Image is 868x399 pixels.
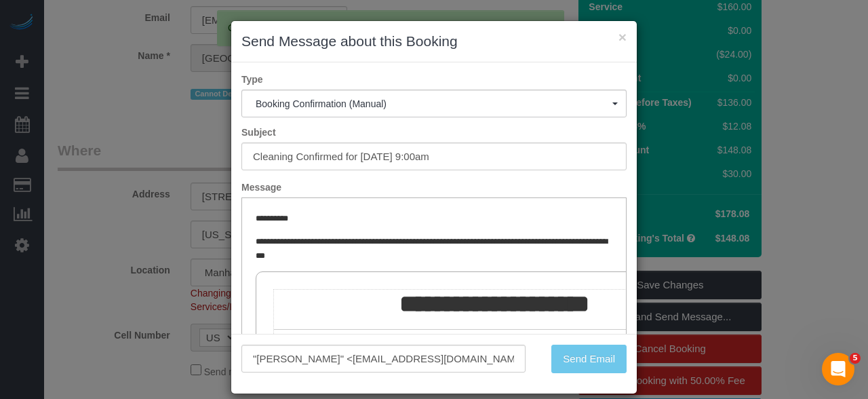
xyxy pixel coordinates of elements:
iframe: Intercom live chat [822,353,854,385]
h3: Send Message about this Booking [241,31,627,52]
label: Subject [231,126,637,139]
button: Booking Confirmation (Manual) [241,90,627,117]
label: Message [231,180,637,194]
input: Subject [241,142,627,170]
span: 5 [850,353,861,364]
label: Type [231,73,637,86]
span: Booking Confirmation (Manual) [256,98,612,109]
button: × [618,30,627,44]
